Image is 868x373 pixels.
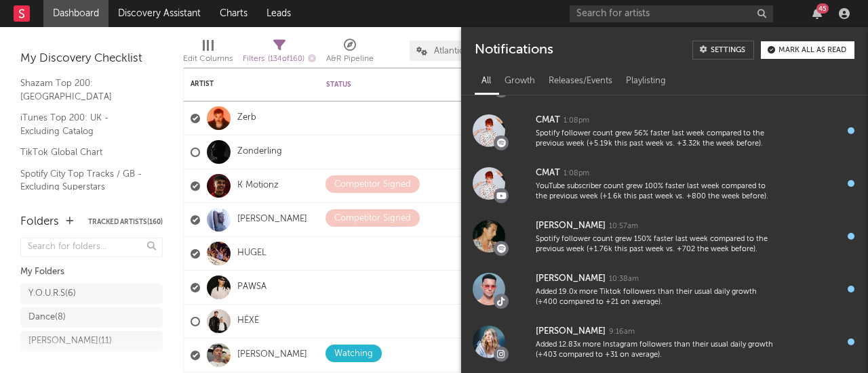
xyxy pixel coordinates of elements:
div: Growth [498,70,542,93]
div: Added 12.83x more Instagram followers than their usual daily growth (+403 compared to +31 on aver... [536,340,774,361]
div: Notifications [475,41,553,60]
div: Dance ( 8 ) [28,309,66,326]
div: 45 [816,3,829,14]
a: HËXĖ [237,315,259,327]
div: [PERSON_NAME] [536,271,606,287]
a: TikTok Global Chart [20,145,149,160]
a: K Motionz [237,180,279,192]
a: Zonderling [237,146,282,158]
div: Folders [20,214,59,230]
div: [PERSON_NAME] ( 11 ) [28,333,112,349]
div: Edit Columns [183,34,233,73]
div: A&R Pipeline [326,51,374,67]
div: A&R Pipeline [326,34,374,73]
div: CMAT [536,165,560,181]
div: My Discovery Checklist [20,51,163,67]
div: [PERSON_NAME] [536,324,606,340]
div: 1:08pm [564,169,589,179]
div: YouTube subscriber count grew 100% faster last week compared to the previous week (+1.6k this pas... [536,181,774,202]
div: Filters(134 of 160) [243,34,316,73]
a: PAWSA [237,282,267,293]
div: Status [326,81,414,89]
div: 10:38am [609,274,639,284]
a: Zerb [237,112,256,124]
div: Settings [711,47,745,54]
div: Filters [243,51,316,68]
button: Tracked Artists(160) [88,219,163,225]
div: Added 19.0x more Tiktok followers than their usual daily growth (+400 compared to +21 on average). [536,287,774,308]
div: Spotify follower count grew 56% faster last week compared to the previous week (+5.19k this past ... [536,129,774,150]
div: Mark all as read [778,47,846,54]
a: Spotify City Top Tracks / GB - Excluding Superstars [20,167,149,194]
div: Playlisting [619,70,673,93]
div: Edit Columns [183,51,233,67]
div: All [475,70,498,93]
button: Mark all as read [761,41,854,59]
span: Atlantic UK A&R Pipeline [434,47,505,56]
a: [PERSON_NAME] [237,214,307,225]
a: CMAT1:08pmYouTube subscriber count grew 100% faster last week compared to the previous week (+1.6... [461,157,868,210]
a: [PERSON_NAME]9:16amAdded 12.83x more Instagram followers than their usual daily growth (+403 comp... [461,315,868,368]
div: [PERSON_NAME] [536,218,606,234]
a: [PERSON_NAME]10:57amSpotify follower count grew 150% faster last week compared to the previous we... [461,210,868,263]
a: CMAT1:08pmSpotify follower count grew 56% faster last week compared to the previous week (+5.19k ... [461,104,868,157]
input: Search for artists [570,5,773,22]
div: 1:08pm [564,116,589,126]
a: [PERSON_NAME]10:38amAdded 19.0x more Tiktok followers than their usual daily growth (+400 compare... [461,263,868,315]
button: 45 [812,8,822,19]
div: Watching [334,346,373,362]
a: HUGEL [237,248,267,259]
div: CMAT [536,112,560,129]
div: 9:16am [609,327,635,337]
div: 10:57am [609,221,638,232]
a: iTunes Top 200: UK - Excluding Catalog [20,110,149,138]
a: [PERSON_NAME] [237,349,307,361]
a: Y.O.U.R.S(6) [20,284,163,304]
a: [PERSON_NAME](11) [20,331,163,351]
a: Settings [692,41,754,60]
div: Releases/Events [542,70,619,93]
div: My Folders [20,264,163,280]
div: Spotify follower count grew 150% faster last week compared to the previous week (+1.76k this past... [536,234,774,255]
div: Y.O.U.R.S ( 6 ) [28,286,76,302]
div: Artist [191,80,292,88]
div: Competitor Signed [334,177,411,193]
div: Competitor Signed [334,211,411,227]
a: Dance(8) [20,307,163,328]
span: ( 134 of 160 ) [268,56,304,63]
a: Shazam Top 200: [GEOGRAPHIC_DATA] [20,76,149,104]
input: Search for folders... [20,238,163,257]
